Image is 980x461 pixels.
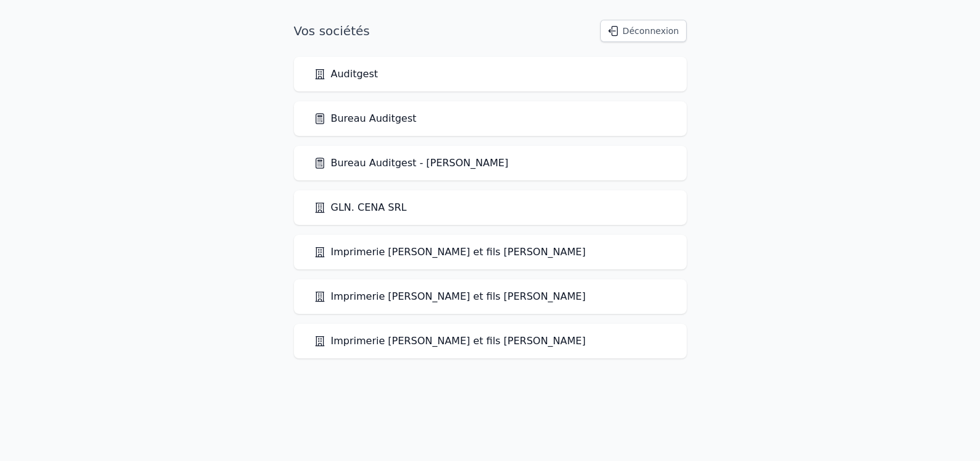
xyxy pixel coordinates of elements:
button: Déconnexion [600,20,686,42]
a: Imprimerie [PERSON_NAME] et fils [PERSON_NAME] [314,245,586,260]
a: Bureau Auditgest [314,111,417,126]
h1: Vos sociétés [294,22,370,40]
a: Imprimerie [PERSON_NAME] et fils [PERSON_NAME] [314,334,586,349]
a: Imprimerie [PERSON_NAME] et fils [PERSON_NAME] [314,289,586,304]
a: GLN. CENA SRL [314,200,407,215]
a: Auditgest [314,67,379,82]
a: Bureau Auditgest - [PERSON_NAME] [314,156,509,171]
